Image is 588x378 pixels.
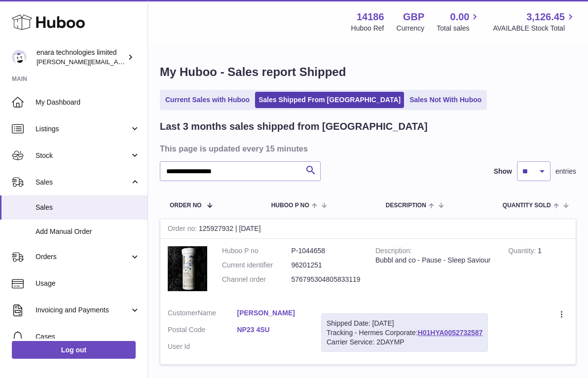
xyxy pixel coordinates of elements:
span: Total sales [437,24,480,33]
span: Cases [36,332,140,341]
strong: Order no [168,225,199,235]
a: NP23 4SU [237,325,307,335]
a: 0.00 Total sales [437,10,480,33]
strong: 14186 [357,10,384,24]
span: Order No [170,202,202,209]
span: Sales [36,178,130,187]
img: 141861747480402.jpg [168,246,207,291]
dt: User Id [168,342,237,351]
span: Customer [168,309,198,317]
div: Shipped Date: [DATE] [327,319,482,328]
span: [PERSON_NAME][EMAIL_ADDRESS][DOMAIN_NAME] [37,58,198,66]
div: Carrier Service: 2DAYMP [327,338,482,347]
a: Current Sales with Huboo [162,92,253,108]
a: Sales Shipped From [GEOGRAPHIC_DATA] [255,92,404,108]
span: Orders [36,252,130,262]
strong: Quantity [508,247,538,257]
span: 3,126.45 [526,10,565,24]
div: Tracking - Hermes Corporate: [321,313,488,352]
a: H01HYA0052732587 [418,329,483,337]
dd: 96201251 [292,261,361,270]
div: 125927932 | [DATE] [160,219,576,239]
dt: Postal Code [168,325,237,337]
span: entries [555,167,576,176]
span: Listings [36,124,130,134]
span: Description [386,202,426,209]
dt: Channel order [222,275,292,284]
span: Invoicing and Payments [36,305,130,315]
a: 3,126.45 AVAILABLE Stock Total [493,10,576,33]
div: Bubbl and co - Pause - Sleep Saviour [375,256,493,265]
span: My Dashboard [36,98,140,107]
span: 0.00 [450,10,470,24]
h3: This page is updated every 15 minutes [160,143,574,154]
a: Log out [12,341,136,359]
a: [PERSON_NAME] [237,308,307,318]
div: Huboo Ref [351,24,384,33]
span: Usage [36,279,140,288]
div: Currency [397,24,425,33]
dt: Huboo P no [222,246,292,256]
label: Show [494,167,512,176]
dt: Name [168,308,237,320]
span: Stock [36,151,130,160]
dd: 576795304805833119 [292,275,361,284]
a: Sales Not With Huboo [406,92,485,108]
span: Add Manual Order [36,227,140,236]
span: Huboo P no [271,202,309,209]
span: Sales [36,203,140,212]
h2: Last 3 months sales shipped from [GEOGRAPHIC_DATA] [160,120,428,133]
div: enara technologies limited [37,48,125,67]
dd: P-1044658 [292,246,361,256]
h1: My Huboo - Sales report Shipped [160,64,576,80]
dt: Current identifier [222,261,292,270]
span: AVAILABLE Stock Total [493,24,576,33]
strong: GBP [403,10,424,24]
img: Dee@enara.co [12,50,27,65]
td: 1 [501,239,576,301]
span: Quantity Sold [503,202,551,209]
strong: Description [375,247,412,257]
